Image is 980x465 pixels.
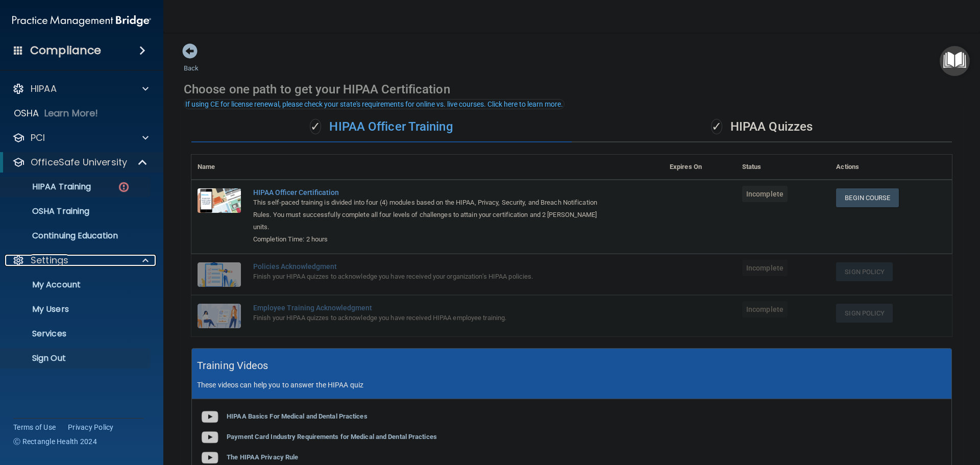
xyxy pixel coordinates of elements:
[7,353,146,363] p: Sign Out
[12,11,151,31] img: PMB logo
[742,260,788,276] span: Incomplete
[185,101,563,108] div: If using CE for license renewal, please check your state's requirements for online vs. live cours...
[14,107,39,119] p: OSHA
[736,155,830,180] th: Status
[197,357,268,375] h5: Training Videos
[7,206,89,216] p: OSHA Training
[742,301,788,317] span: Incomplete
[197,381,946,389] p: These videos can help you to answer the HIPAA quiz
[664,155,736,180] th: Expires On
[184,75,960,104] div: Choose one path to get your HIPAA Certification
[13,422,56,432] a: Terms of Use
[184,52,199,72] a: Back
[7,280,146,290] p: My Account
[711,119,722,134] span: ✓
[836,188,898,207] a: Begin Course
[253,188,612,197] a: HIPAA Officer Certification
[253,304,612,312] div: Employee Training Acknowledgment
[31,254,68,266] p: Settings
[227,453,298,461] b: The HIPAA Privacy Rule
[227,433,437,440] b: Payment Card Industry Requirements for Medical and Dental Practices
[30,43,101,58] h4: Compliance
[191,112,572,142] div: HIPAA Officer Training
[31,83,57,95] p: HIPAA
[830,155,952,180] th: Actions
[253,312,612,324] div: Finish your HIPAA quizzes to acknowledge you have received HIPAA employee training.
[7,231,146,241] p: Continuing Education
[12,83,149,95] a: HIPAA
[12,156,148,168] a: OfficeSafe University
[836,262,893,281] button: Sign Policy
[227,412,367,420] b: HIPAA Basics For Medical and Dental Practices
[253,271,612,283] div: Finish your HIPAA quizzes to acknowledge you have received your organization’s HIPAA policies.
[572,112,952,142] div: HIPAA Quizzes
[44,107,99,119] p: Learn More!
[310,119,321,134] span: ✓
[7,182,91,192] p: HIPAA Training
[253,262,612,271] div: Policies Acknowledgment
[12,254,149,266] a: Settings
[200,407,220,427] img: gray_youtube_icon.38fcd6cc.png
[200,427,220,448] img: gray_youtube_icon.38fcd6cc.png
[253,233,612,246] div: Completion Time: 2 hours
[742,186,788,202] span: Incomplete
[191,155,247,180] th: Name
[7,304,146,314] p: My Users
[7,329,146,339] p: Services
[13,436,97,447] span: Ⓒ Rectangle Health 2024
[117,181,130,193] img: danger-circle.6113f641.png
[68,422,114,432] a: Privacy Policy
[836,304,893,323] button: Sign Policy
[253,197,612,233] div: This self-paced training is divided into four (4) modules based on the HIPAA, Privacy, Security, ...
[184,99,565,109] button: If using CE for license renewal, please check your state's requirements for online vs. live cours...
[940,46,970,76] button: Open Resource Center
[31,132,45,144] p: PCI
[12,132,149,144] a: PCI
[31,156,127,168] p: OfficeSafe University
